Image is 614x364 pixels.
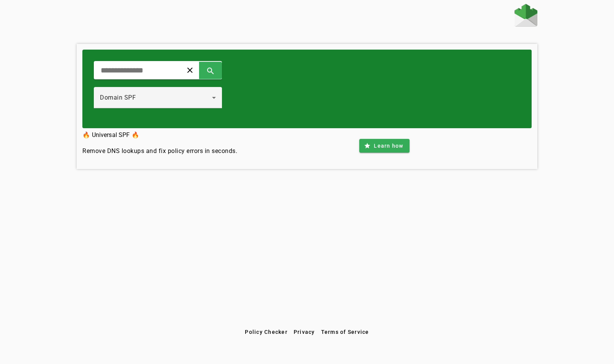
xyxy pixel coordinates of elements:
[374,142,403,150] span: Learn how
[359,139,409,153] button: Learn how
[321,329,369,335] span: Terms of Service
[245,329,288,335] span: Policy Checker
[318,325,372,339] button: Terms of Service
[514,4,537,29] a: Home
[82,130,237,140] h3: 🔥 Universal SPF 🔥
[514,4,537,27] img: Fraudmarc Logo
[82,147,237,156] h4: Remove DNS lookups and fix policy errors in seconds.
[242,325,291,339] button: Policy Checker
[100,94,136,101] span: Domain SPF
[294,329,315,335] span: Privacy
[291,325,318,339] button: Privacy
